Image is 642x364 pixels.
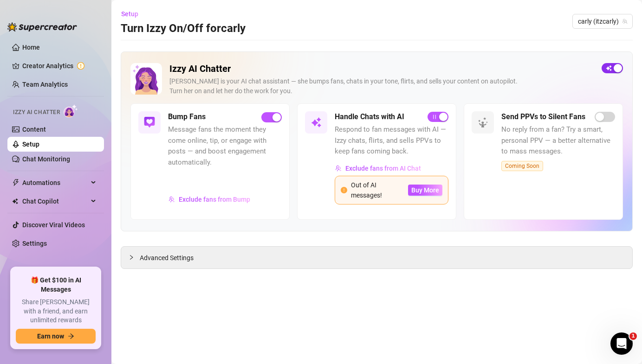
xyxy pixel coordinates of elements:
[16,329,96,344] button: Earn nowarrow-right
[22,194,88,209] span: Chat Copilot
[22,221,85,229] a: Discover Viral Videos
[501,124,615,157] span: No reply from a fan? Try a smart, personal PPV — a better alternative to mass messages.
[16,298,96,325] span: Share [PERSON_NAME] with a friend, and earn unlimited rewards
[335,111,404,122] h5: Handle Chats with AI
[37,332,64,340] span: Earn now
[129,255,134,260] span: collapsed
[341,187,347,193] span: exclamation-circle
[144,117,155,128] img: svg%3e
[68,333,74,339] span: arrow-right
[411,186,439,194] span: Buy More
[179,196,250,203] span: Exclude fans from Bump
[22,240,47,247] a: Settings
[351,180,401,200] div: Out of AI messages!
[22,44,40,51] a: Home
[16,276,96,294] span: 🎁 Get $100 in AI Messages
[12,198,18,204] img: Chat Copilot
[121,6,146,21] button: Setup
[168,192,251,207] button: Exclude fans from Bump
[408,185,442,196] button: Buy More
[335,165,342,172] img: svg%3e
[610,332,633,355] iframe: Intercom live chat
[501,111,585,122] h5: Send PPVs to Silent Fans
[168,111,206,122] h5: Bump Fans
[335,124,448,157] span: Respond to fan messages with AI — Izzy chats, flirts, and sells PPVs to keep fans coming back.
[22,155,70,163] a: Chat Monitoring
[140,253,194,263] span: Advanced Settings
[64,104,78,118] img: AI Chatter
[578,14,627,28] span: carly (itzcarly)
[13,108,60,117] span: Izzy AI Chatter
[622,19,628,24] span: team
[22,58,97,73] a: Creator Analytics exclamation-circle
[335,161,422,176] button: Exclude fans from AI Chat
[629,332,637,340] span: 1
[311,117,322,128] img: svg%3e
[345,165,421,172] span: Exclude fans from AI Chat
[22,81,68,88] a: Team Analytics
[7,22,77,32] img: logo-BBDzfeDw.svg
[477,117,488,128] img: svg%3e
[121,21,246,36] h3: Turn Izzy On/Off for carly
[169,196,175,203] img: svg%3e
[121,10,138,18] span: Setup
[169,63,594,75] h2: Izzy AI Chatter
[22,140,39,148] a: Setup
[22,175,88,190] span: Automations
[169,77,594,96] div: [PERSON_NAME] is your AI chat assistant — she bumps fans, chats in your tone, flirts, and sells y...
[22,126,46,133] a: Content
[501,161,543,171] span: Coming Soon
[129,252,140,262] div: collapsed
[168,124,282,168] span: Message fans the moment they come online, tip, or engage with posts — and boost engagement automa...
[130,63,162,95] img: Izzy AI Chatter
[12,179,19,186] span: thunderbolt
